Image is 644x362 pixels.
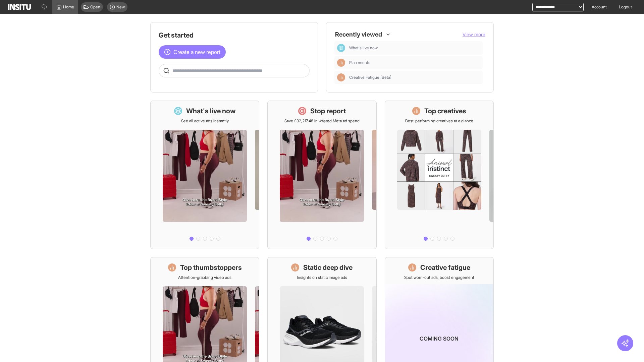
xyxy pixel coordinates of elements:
[116,4,125,10] span: New
[303,263,353,272] h1: Static deep dive
[424,106,466,116] h1: Top creatives
[337,59,345,67] div: Insights
[337,44,345,52] div: Dashboard
[90,4,100,10] span: Open
[463,32,485,37] span: View more
[349,75,391,80] span: Creative Fatigue [Beta]
[349,60,480,65] span: Placements
[159,45,226,59] button: Create a new report
[8,4,31,10] img: Logo
[349,75,480,80] span: Creative Fatigue [Beta]
[349,45,480,51] span: What's live now
[267,101,376,249] a: Stop reportSave £32,217.48 in wasted Meta ad spend
[349,45,378,51] span: What's live now
[337,73,345,81] div: Insights
[297,275,347,280] p: Insights on static image ads
[178,275,231,280] p: Attention-grabbing video ads
[385,101,494,249] a: Top creativesBest-performing creatives at a glance
[159,31,310,40] h1: Get started
[463,31,485,38] button: View more
[284,118,360,124] p: Save £32,217.48 in wasted Meta ad spend
[63,4,74,10] span: Home
[181,118,229,124] p: See all active ads instantly
[310,106,346,116] h1: Stop report
[186,106,236,116] h1: What's live now
[150,101,259,249] a: What's live nowSee all active ads instantly
[349,60,370,65] span: Placements
[173,48,220,56] span: Create a new report
[180,263,242,272] h1: Top thumbstoppers
[405,118,473,124] p: Best-performing creatives at a glance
